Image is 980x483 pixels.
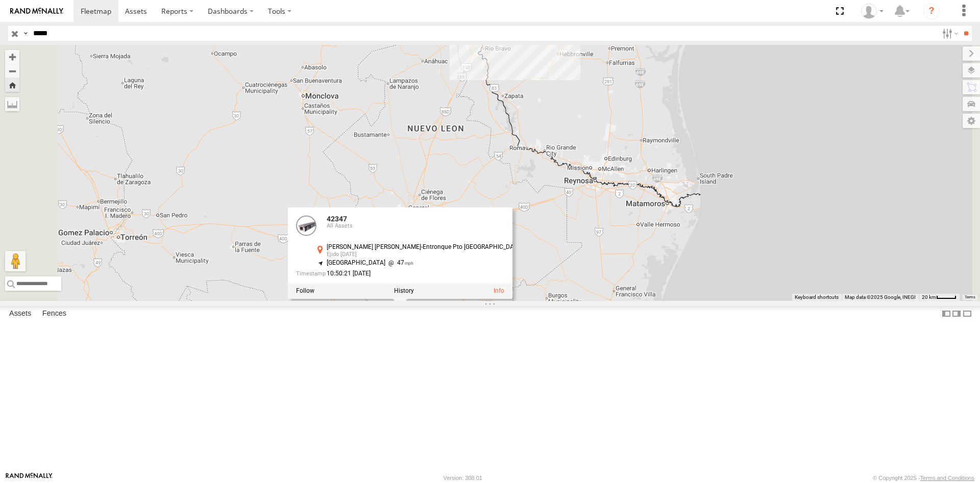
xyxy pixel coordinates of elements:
[296,215,316,236] a: View Asset Details
[37,307,71,321] label: Fences
[327,223,523,230] div: All Assets
[919,294,960,301] button: Map Scale: 20 km per 36 pixels
[5,64,19,78] button: Zoom out
[327,260,385,267] span: [GEOGRAPHIC_DATA]
[951,306,962,321] label: Dock Summary Table to the Right
[444,475,482,481] div: Version: 308.01
[920,475,974,481] a: Terms and Conditions
[327,215,347,223] a: 42347
[10,8,63,15] img: rand-logo.svg
[296,271,523,277] div: Date/time of location update
[795,294,839,301] button: Keyboard shortcuts
[21,26,30,41] label: Search Query
[327,252,523,258] div: Ejido [DATE]
[327,244,523,250] div: [PERSON_NAME] [PERSON_NAME]-Entronque Pto [GEOGRAPHIC_DATA]
[857,4,887,19] div: Juan Lopez
[6,473,53,483] a: Visit our Website
[873,475,974,481] div: © Copyright 2025 -
[965,295,975,299] a: Terms (opens in new tab)
[5,78,19,92] button: Zoom Home
[4,307,36,321] label: Assets
[385,260,413,267] span: 47
[845,294,916,300] span: Map data ©2025 Google, INEGI
[394,288,414,295] label: View Asset History
[938,26,960,41] label: Search Filter Options
[494,288,504,295] a: View Asset Details
[963,114,980,128] label: Map Settings
[5,50,19,64] button: Zoom in
[941,306,951,321] label: Dock Summary Table to the Left
[5,251,26,271] button: Drag Pegman onto the map to open Street View
[962,306,972,321] label: Hide Summary Table
[923,3,940,19] i: ?
[296,288,314,295] label: Realtime tracking of Asset
[5,97,19,111] label: Measure
[922,294,936,300] span: 20 km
